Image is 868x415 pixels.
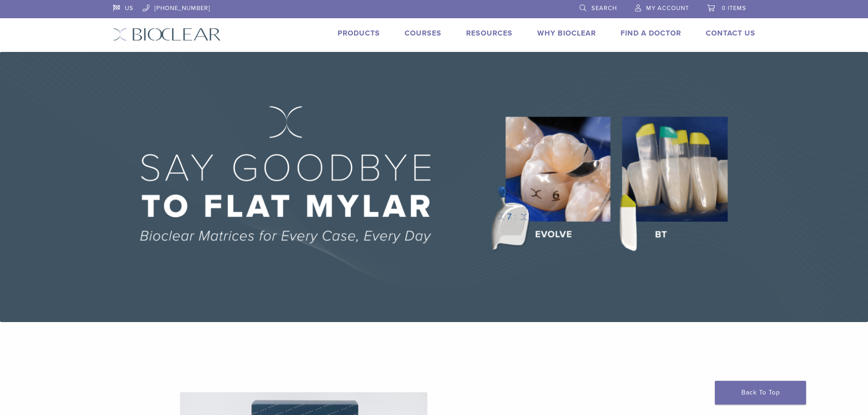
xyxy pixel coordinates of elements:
[646,5,689,12] span: My Account
[537,29,596,38] a: Why Bioclear
[722,5,746,12] span: 0 items
[405,29,442,38] a: Courses
[466,29,513,38] a: Resources
[338,29,380,38] a: Products
[591,5,617,12] span: Search
[706,29,755,38] a: Contact Us
[113,28,221,41] img: Bioclear
[621,29,681,38] a: Find A Doctor
[715,381,806,405] a: Back To Top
